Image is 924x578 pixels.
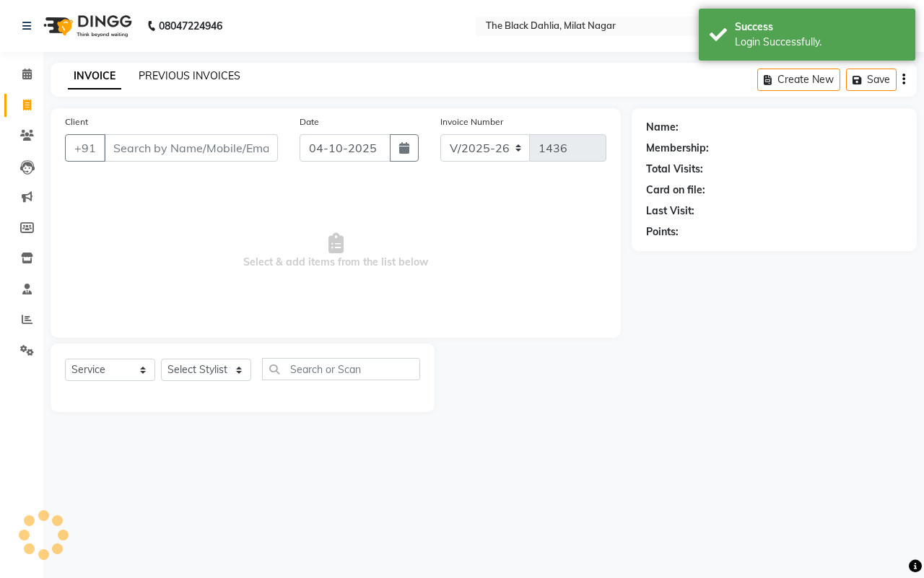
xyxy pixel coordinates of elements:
a: INVOICE [68,64,121,89]
div: Membership: [646,141,709,156]
div: Total Visits: [646,162,703,177]
div: Last Visit: [646,203,694,219]
img: logo [37,6,136,46]
span: Select & add items from the list below [65,179,606,323]
button: Save [846,69,897,91]
b: 08047224946 [159,6,222,46]
div: Points: [646,224,679,240]
label: Date [300,115,319,128]
button: Create New [757,69,840,91]
div: Success [735,19,905,35]
label: Client [65,115,88,128]
button: +91 [65,134,105,162]
input: Search by Name/Mobile/Email/Code [104,134,278,162]
input: Search or Scan [262,358,420,380]
label: Invoice Number [440,115,503,128]
div: Card on file: [646,183,705,198]
a: PREVIOUS INVOICES [139,69,240,82]
div: Login Successfully. [735,35,905,50]
div: Name: [646,120,679,135]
